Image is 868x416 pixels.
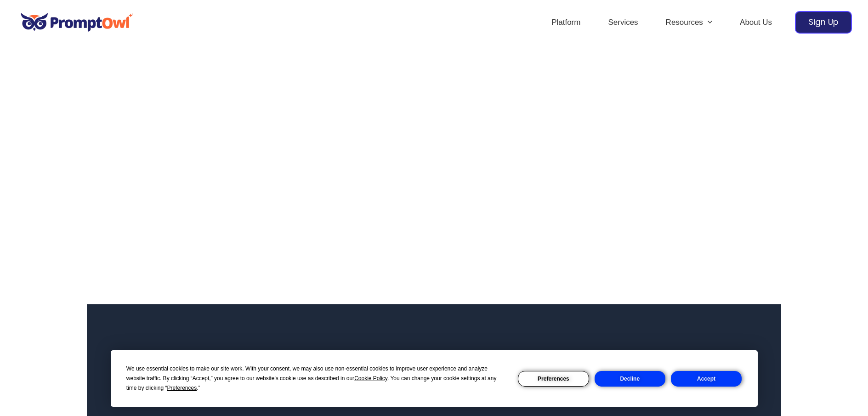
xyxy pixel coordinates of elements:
span: Cookie Policy [354,375,387,382]
div: We use essential cookies to make our site work. With your consent, we may also use non-essential ... [126,364,507,393]
a: Services [594,6,652,39]
button: Decline [595,371,665,387]
button: Accept [671,371,742,387]
button: Preferences [518,371,589,387]
div: Cookie Consent Prompt [111,350,758,407]
img: promptowl.ai logo [16,6,138,38]
a: Sign Up [795,11,852,34]
a: ResourcesMenu Toggle [652,6,726,39]
span: Preferences [167,385,197,391]
nav: Site Navigation: Header [538,6,786,39]
a: About Us [726,6,786,39]
span: Menu Toggle [703,6,712,39]
a: Platform [538,6,594,39]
